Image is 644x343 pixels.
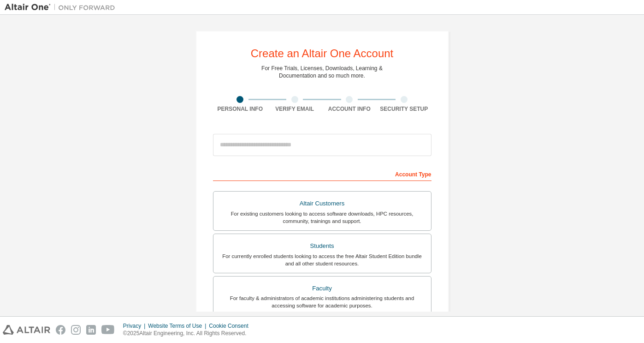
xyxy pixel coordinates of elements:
[56,325,65,335] img: facebook.svg
[219,210,425,225] div: For existing customers looking to access software downloads, HPC resources, community, trainings ...
[219,197,425,210] div: Altair Customers
[261,65,383,79] div: For Free Trials, Licenses, Downloads, Learning & Documentation and so much more.
[3,325,50,335] img: altair_logo.svg
[219,295,425,309] div: For faculty & administrators of academic institutions administering students and accessing softwa...
[101,325,115,335] img: youtube.svg
[5,3,120,12] img: Altair One
[267,105,322,113] div: Verify Email
[71,325,81,335] img: instagram.svg
[213,105,268,113] div: Personal Info
[123,330,254,337] p: © 2025 Altair Engineering, Inc. All Rights Reserved.
[377,105,431,113] div: Security Setup
[322,105,377,113] div: Account Info
[251,48,394,59] div: Create an Altair One Account
[213,166,431,181] div: Account Type
[219,282,425,295] div: Faculty
[209,322,254,330] div: Cookie Consent
[219,240,425,253] div: Students
[86,325,96,335] img: linkedin.svg
[219,253,425,267] div: For currently enrolled students looking to access the free Altair Student Edition bundle and all ...
[123,322,148,330] div: Privacy
[148,322,209,330] div: Website Terms of Use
